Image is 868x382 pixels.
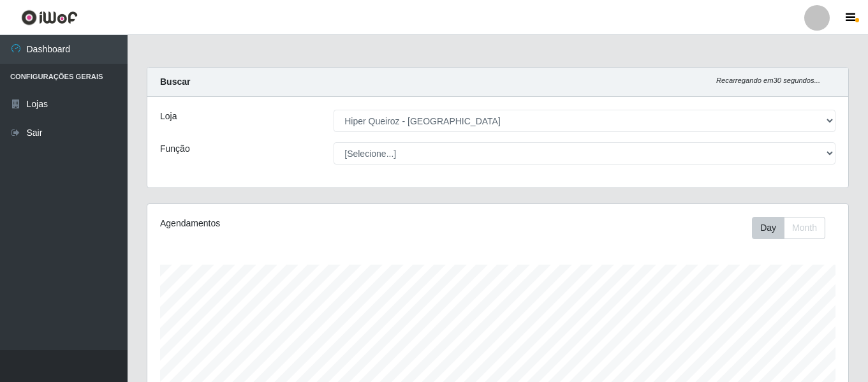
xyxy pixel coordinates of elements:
[21,10,78,26] img: CoreUI Logo
[160,77,190,87] strong: Buscar
[160,142,190,156] label: Função
[752,217,784,239] button: Day
[784,217,825,239] button: Month
[716,77,820,84] i: Recarregando em 30 segundos...
[752,217,825,239] div: First group
[752,217,835,239] div: Toolbar with button groups
[160,217,430,230] div: Agendamentos
[160,110,177,123] label: Loja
